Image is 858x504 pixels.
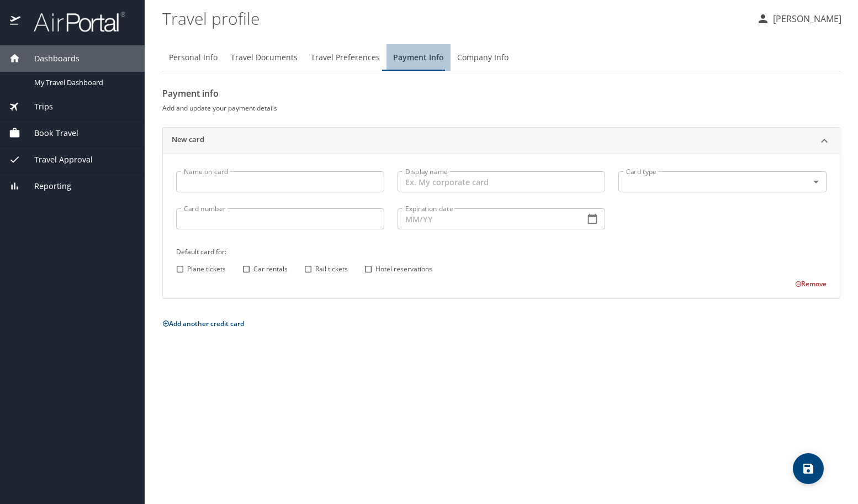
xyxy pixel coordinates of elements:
[618,171,827,192] div: ​
[770,12,841,25] p: [PERSON_NAME]
[315,264,348,274] span: Rail tickets
[457,51,509,65] span: Company Info
[20,180,71,192] span: Reporting
[398,208,576,229] input: MM/YY
[20,101,53,113] span: Trips
[162,319,244,328] button: Add another credit card
[34,77,131,88] span: My Travel Dashboard
[752,9,846,29] button: [PERSON_NAME]
[795,279,827,288] button: Remove
[793,453,824,484] button: save
[162,102,840,114] h6: Add and update your payment details
[22,11,125,33] img: airportal-logo.png
[163,154,840,298] div: New card
[162,1,748,35] h1: Travel profile
[375,264,432,274] span: Hotel reservations
[398,171,606,192] input: Ex. My corporate card
[169,51,218,65] span: Personal Info
[20,53,80,65] span: Dashboards
[162,44,840,71] div: Profile
[176,246,827,258] h6: Default card for:
[393,51,444,65] span: Payment Info
[253,264,288,274] span: Car rentals
[187,264,226,274] span: Plane tickets
[20,127,78,139] span: Book Travel
[231,51,298,65] span: Travel Documents
[10,11,22,33] img: icon-airportal.png
[20,154,93,166] span: Travel Approval
[172,134,204,148] h2: New card
[162,85,840,102] h2: Payment info
[163,128,840,154] div: New card
[311,51,380,65] span: Travel Preferences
